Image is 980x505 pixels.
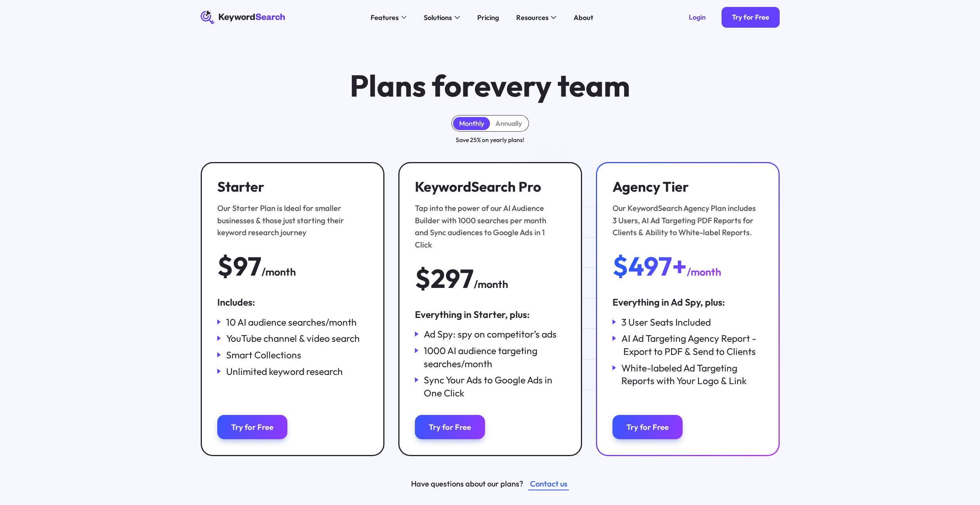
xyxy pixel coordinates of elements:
div: Ad Spy: spy on competitor’s ads [424,328,557,341]
div: 10 AI audience searches/month [226,316,357,329]
div: Contact us [530,478,567,490]
div: Try for Free [429,422,471,432]
a: About [568,10,598,24]
div: Smart Collections [226,348,301,361]
h3: Agency Tier [612,179,758,195]
div: 1000 AI audience targeting searches/month [424,344,566,370]
a: Login [678,7,716,28]
div: Solutions [424,12,452,23]
div: Tap into the power of our AI Audience Builder with 1000 searches per month and Sync audiences to ... [415,202,560,251]
div: $497+ [612,252,687,280]
div: /month [474,276,508,292]
div: Annually [495,119,522,128]
div: Unlimited keyword research [226,365,343,378]
div: Pricing [477,12,499,23]
div: 3 User Seats Included [621,316,711,329]
div: Have questions about our plans? [411,478,523,490]
div: Save 25% on yearly plans! [456,135,524,145]
div: Includes: [217,296,367,309]
span: every team [474,66,630,104]
div: AI Ad Targeting Agency Report - Export to PDF & Send to Clients [621,332,763,358]
div: Monthly [459,119,484,128]
div: /month [262,264,296,280]
div: $297 [415,265,474,293]
div: Sync Your Ads to Google Ads in One Click [424,373,566,399]
h3: Starter [217,179,363,195]
h3: KeywordSearch Pro [415,179,560,195]
div: /month [687,264,721,280]
a: Try for Free [612,415,683,439]
a: Try for Free [217,415,287,439]
div: White-labeled Ad Targeting Reports with Your Logo & Link [621,361,763,387]
div: Everything in Ad Spy, plus: [612,296,763,309]
a: Try for Free [722,7,780,28]
a: Contact us [528,477,569,491]
div: $97 [217,252,262,280]
div: About [574,12,593,23]
div: Try for Free [732,13,769,22]
div: Try for Free [231,422,274,432]
a: Pricing [472,10,504,24]
div: Login [689,13,706,22]
h1: Plans for [350,69,630,101]
div: YouTube channel & video search [226,332,360,345]
div: Features [371,12,399,23]
a: Try for Free [415,415,485,439]
div: Try for Free [626,422,669,432]
div: Our KeywordSearch Agency Plan includes 3 Users, AI Ad Targeting PDF Reports for Clients & Ability... [612,202,758,239]
div: Resources [516,12,549,23]
div: Everything in Starter, plus: [415,308,565,321]
div: Our Starter Plan is Ideal for smaller businesses & those just starting their keyword research jou... [217,202,363,239]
